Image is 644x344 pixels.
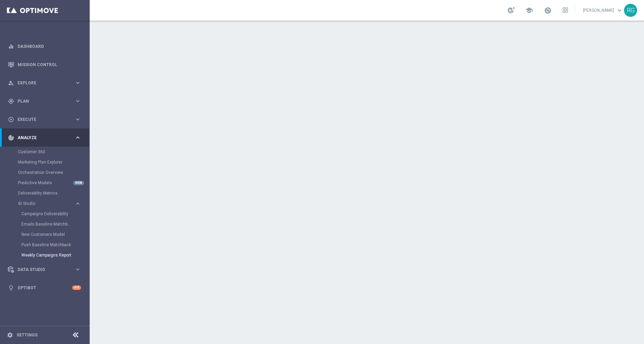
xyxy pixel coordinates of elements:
i: keyboard_arrow_right [75,116,81,123]
div: Orchestration Overview [18,167,89,178]
button: Mission Control [8,62,81,67]
div: BI Studio [18,201,75,206]
div: Plan [8,98,75,104]
a: Push Baseline Matchback [21,242,72,248]
div: Marketing Plan Explorer [18,157,89,167]
a: Customer 360 [18,149,72,155]
div: Emails Baseline Matchback [21,219,89,229]
button: person_search Explore keyboard_arrow_right [8,80,81,86]
i: track_changes [8,135,14,141]
a: Predictive Models [18,180,72,186]
div: Optibot [8,279,81,297]
div: Predictive Models [18,178,89,188]
a: Campaigns Deliverability [21,211,72,217]
button: track_changes Analyze keyboard_arrow_right [8,135,81,140]
div: Push Baseline Matchback [21,240,89,250]
button: lightbulb Optibot +10 [8,285,81,291]
i: keyboard_arrow_right [75,266,81,273]
span: Data Studio [18,268,75,272]
span: Analyze [18,136,75,140]
a: New Customers Model [21,232,72,237]
a: Emails Baseline Matchback [21,221,72,227]
div: Execute [8,116,75,123]
i: equalizer [8,43,14,50]
div: Analyze [8,135,75,141]
span: keyboard_arrow_down [616,7,623,14]
button: gps_fixed Plan keyboard_arrow_right [8,98,81,104]
a: [PERSON_NAME]keyboard_arrow_down [582,5,624,15]
a: Settings [17,333,38,337]
div: Campaigns Deliverability [21,209,89,219]
div: Mission Control [8,55,81,74]
button: equalizer Dashboard [8,44,81,49]
div: Customer 360 [18,147,89,157]
div: Dashboard [8,37,81,55]
div: Data Studio [8,267,75,273]
div: Explore [8,80,75,86]
div: BI Studio [18,198,89,260]
i: lightbulb [8,285,14,291]
a: Deliverability Metrics [18,190,72,196]
i: keyboard_arrow_right [75,98,81,104]
i: gps_fixed [8,98,14,104]
i: settings [7,332,13,338]
span: BI Studio [18,201,68,206]
i: person_search [8,80,14,86]
button: play_circle_outline Execute keyboard_arrow_right [8,117,81,122]
span: school [525,7,533,14]
i: keyboard_arrow_right [75,200,81,207]
button: Data Studio keyboard_arrow_right [8,267,81,272]
a: Marketing Plan Explorer [18,159,72,165]
div: Weekly Campaigns Report [21,250,89,260]
i: keyboard_arrow_right [75,80,81,86]
i: keyboard_arrow_right [75,134,81,141]
a: Orchestration Overview [18,170,72,175]
a: Weekly Campaigns Report [21,252,72,258]
div: +10 [72,285,81,290]
button: BI Studio keyboard_arrow_right [18,201,81,206]
a: Optibot [18,279,72,297]
a: Mission Control [18,55,81,74]
i: play_circle_outline [8,116,14,123]
div: Deliverability Metrics [18,188,89,198]
div: RG [624,4,637,17]
div: New Customers Model [21,229,89,240]
div: NEW [73,181,84,185]
a: Dashboard [18,37,81,55]
span: Execute [18,117,75,122]
span: Plan [18,99,75,103]
span: Explore [18,81,75,85]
